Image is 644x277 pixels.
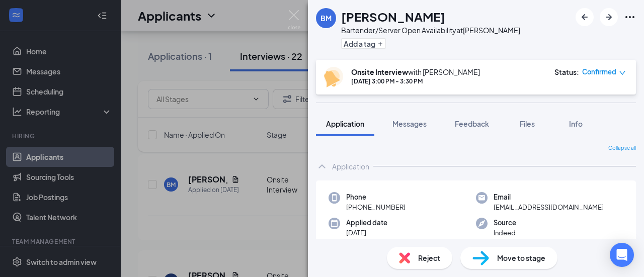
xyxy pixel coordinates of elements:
span: Move to stage [497,252,545,263]
span: Reject [418,252,440,263]
div: [DATE] 3:00 PM - 3:30 PM [351,77,480,85]
div: Bartender/Server Open Availability at [PERSON_NAME] [341,25,520,35]
span: [PHONE_NUMBER] [346,202,406,212]
svg: Plus [377,41,383,47]
button: PlusAdd a tag [341,38,386,49]
svg: ChevronUp [316,160,328,172]
span: Files [520,119,535,128]
button: ArrowLeftNew [576,8,594,26]
span: Phone [346,192,406,202]
div: Open Intercom Messenger [610,243,634,267]
div: with [PERSON_NAME] [351,67,480,77]
span: Messages [392,119,427,128]
h1: [PERSON_NAME] [341,8,445,25]
span: Email [494,192,604,202]
span: Application [326,119,364,128]
div: Application [332,161,369,171]
svg: ArrowLeftNew [579,11,591,23]
b: Onsite Interview [351,67,408,76]
svg: ArrowRight [603,11,615,23]
span: down [619,69,626,76]
button: ArrowRight [600,8,618,26]
span: Info [569,119,583,128]
div: BM [320,13,332,23]
span: Applied date [346,218,387,228]
span: Collapse all [608,144,636,152]
span: Feedback [455,119,489,128]
span: [DATE] [346,228,387,238]
span: Indeed [494,228,516,238]
svg: Ellipses [624,11,636,23]
span: Confirmed [582,67,616,77]
span: Source [494,218,516,228]
div: Status : [554,67,579,77]
span: [EMAIL_ADDRESS][DOMAIN_NAME] [494,202,604,212]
